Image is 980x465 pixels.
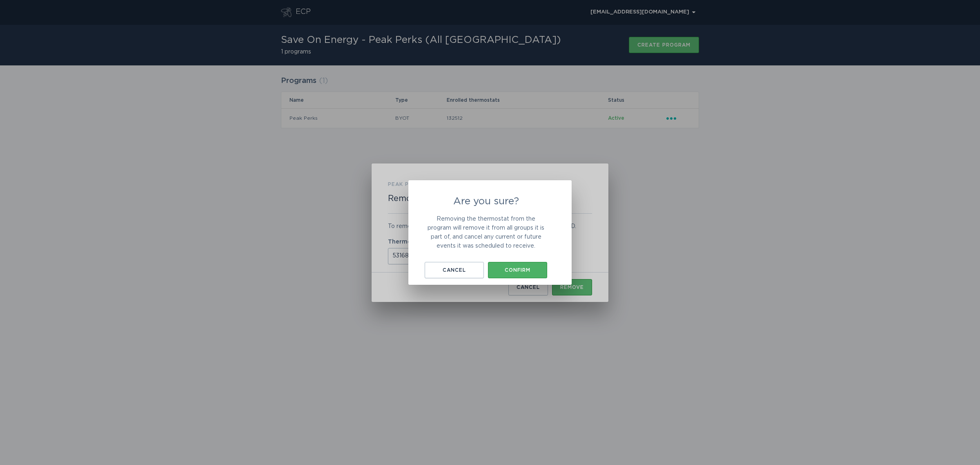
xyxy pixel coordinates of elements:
[425,197,547,206] h2: Are you sure?
[408,180,572,285] div: Are you sure?
[429,268,480,273] div: Cancel
[425,215,547,250] p: Removing the thermostat from the program will remove it from all groups it is part of, and cancel...
[425,262,484,278] button: Cancel
[488,262,547,278] button: Confirm
[492,268,543,273] div: Confirm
